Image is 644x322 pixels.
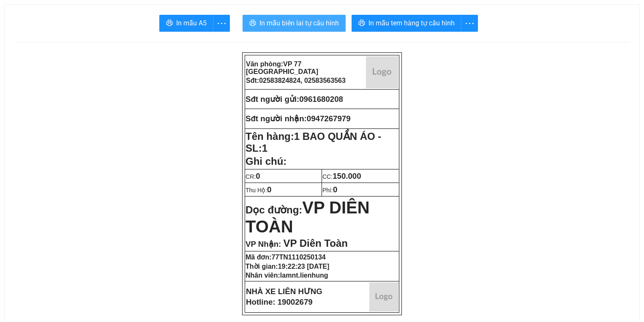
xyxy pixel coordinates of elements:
span: VP Nhận: [246,240,281,248]
span: In mẫu A5 [176,18,207,28]
strong: Nhân viên: [246,272,328,279]
strong: Văn phòng: [246,60,318,75]
strong: Sđt người gửi: [246,95,299,104]
span: Phí: [322,187,337,194]
span: 0 [267,185,271,194]
span: 77TN1110250134 [272,254,326,261]
span: lamnt.lienhung [280,272,328,279]
button: more [213,15,230,32]
span: 19:22:23 [DATE] [278,263,330,270]
span: VP DIÊN TOÀN [246,198,370,236]
span: more [213,18,229,29]
button: printerIn mẫu biên lai tự cấu hình [243,15,346,32]
strong: Tên hàng: [246,131,381,154]
span: printer [166,19,173,27]
button: printerIn mẫu tem hàng tự cấu hình [352,15,461,32]
span: CC: [322,173,361,180]
strong: Mã đơn: [246,254,326,261]
button: more [461,15,478,32]
span: 1 BAO QUẦN ÁO - SL: [246,131,381,154]
span: 0 [256,172,260,180]
span: In mẫu biên lai tự cấu hình [259,18,339,28]
strong: Sđt: [246,77,346,84]
span: Ghi chú: [246,156,287,167]
button: printerIn mẫu A5 [159,15,213,32]
strong: Dọc đường: [246,204,370,235]
span: VP 77 [GEOGRAPHIC_DATA] [246,60,318,75]
span: 0961680208 [299,95,343,104]
span: In mẫu tem hàng tự cấu hình [368,18,455,28]
span: 02583824824, 02583563563 [259,77,346,84]
strong: Hotline: 19002679 [246,297,313,306]
span: Thu Hộ: [246,187,271,194]
span: printer [358,19,365,27]
img: logo [369,282,398,311]
span: VP Diên Toàn [283,237,347,249]
span: CR: [246,173,260,180]
span: 150.000 [333,172,361,180]
span: 0947267979 [307,114,351,123]
span: 0 [333,185,337,194]
strong: NHÀ XE LIÊN HƯNG [246,287,322,296]
strong: Sđt người nhận: [246,114,307,123]
span: more [461,18,478,29]
strong: Thời gian: [246,263,329,270]
img: logo [366,56,398,88]
span: 1 [262,142,267,154]
span: printer [249,19,256,27]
